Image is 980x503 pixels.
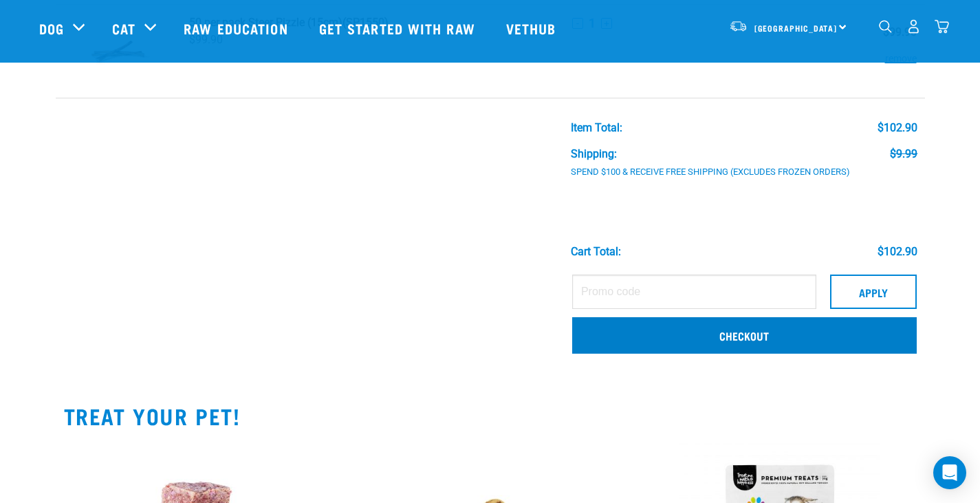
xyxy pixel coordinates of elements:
a: Dog [39,18,64,39]
div: Spend $100 & Receive Free Shipping (Excludes Frozen Orders) [571,167,867,178]
a: Vethub [492,1,574,56]
img: home-icon-1@2x.png [879,20,892,33]
a: Get started with Raw [305,1,492,56]
img: van-moving.png [729,20,748,32]
div: Cart total: [571,246,621,258]
div: Shipping: [571,148,617,160]
div: $102.90 [878,122,917,134]
button: Apply [830,275,917,309]
div: Item Total: [571,122,622,134]
a: Raw Education [170,1,305,56]
div: Open Intercom Messenger [933,456,966,489]
img: home-icon@2x.png [935,19,949,34]
span: [GEOGRAPHIC_DATA] [754,25,838,30]
s: $9.99 [890,147,917,160]
h2: TREAT YOUR PET! [64,403,917,428]
img: user.png [906,19,921,34]
a: Cat [112,18,135,39]
input: Promo code [572,275,816,309]
div: $102.90 [878,246,917,258]
a: Checkout [572,317,917,353]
